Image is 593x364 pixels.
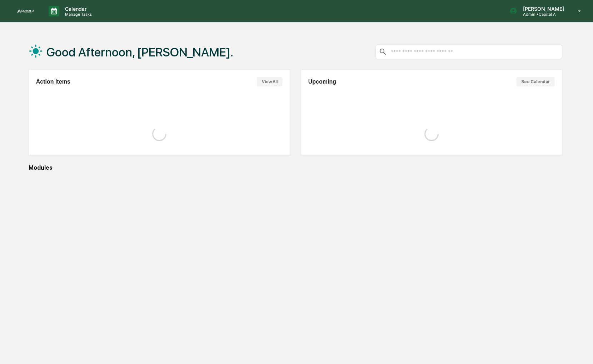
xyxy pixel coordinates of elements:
p: [PERSON_NAME] [517,6,568,12]
h1: Good Afternoon, [PERSON_NAME]. [46,45,233,59]
p: Calendar [59,6,95,12]
h2: Action Items [36,79,70,85]
p: Admin • Capital A [517,12,568,17]
div: Modules [29,164,562,171]
p: Manage Tasks [59,12,95,17]
h2: Upcoming [308,79,336,85]
button: See Calendar [516,77,555,86]
button: View All [257,77,283,86]
img: logo [17,9,34,13]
